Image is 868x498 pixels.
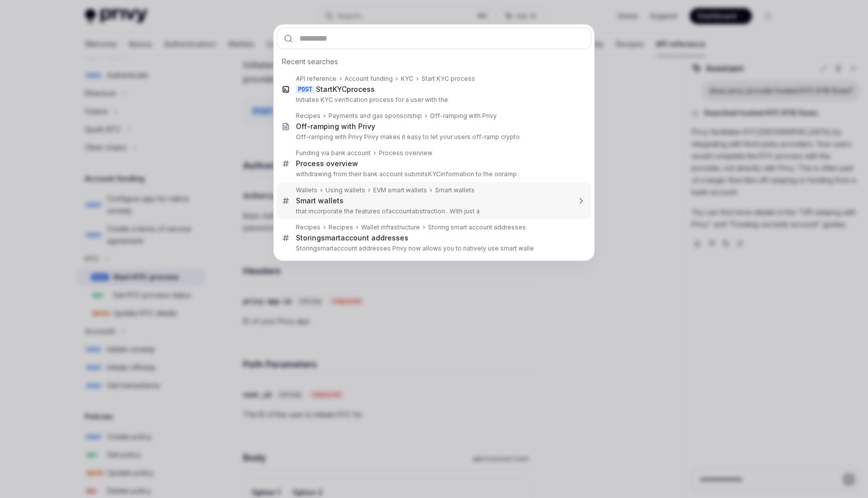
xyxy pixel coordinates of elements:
[296,122,375,131] b: Off-ramping with Privy
[333,85,347,93] b: KYC
[379,149,432,157] div: Process overview
[428,223,526,231] div: Storing smart account addresses
[296,244,570,253] p: Storing account addresses Privy now allows you to natively use smart walle
[296,159,358,168] div: Process overview
[296,196,344,205] div: Smart wallets
[361,223,420,231] div: Wallet infrastructure
[296,207,570,215] p: that incorporate the features of abstraction . With just a
[329,223,353,231] div: Recipes
[321,233,341,242] b: smart
[329,112,422,120] div: Payments and gas sponsorship
[296,223,320,231] div: Recipes
[373,186,427,194] div: EVM smart wallets
[296,75,337,83] div: API reference
[296,186,317,194] div: Wallets
[296,112,320,120] div: Recipes
[296,133,570,141] p: Off-ramping with Privy Privy makes it easy to let your users off-ramp crypto
[316,85,375,94] div: Start process
[421,75,475,83] div: Start KYC process
[296,233,408,242] div: Storing account addresses
[428,170,441,178] b: KYC
[388,207,412,215] b: account
[296,85,314,93] div: POST
[325,186,365,194] div: Using wallets
[401,75,413,83] div: KYC
[282,57,338,67] span: Recent searches
[296,96,570,104] p: Initiates KYC verification process for a user with the
[317,244,334,252] b: smart
[296,149,371,157] div: Funding via bank account
[430,112,497,120] div: Off-ramping with Privy
[345,75,393,83] div: Account funding
[296,170,570,178] p: withdrawing from their bank account submits information to the onramp
[435,186,475,194] div: Smart wallets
